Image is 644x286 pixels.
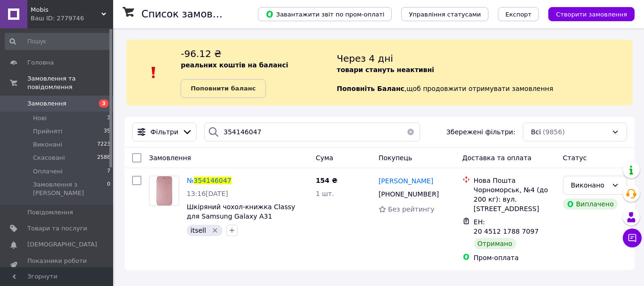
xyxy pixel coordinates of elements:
button: Управління статусами [401,7,488,21]
span: 354146047 [194,177,231,184]
div: Виконано [571,180,608,190]
span: Товари та послуги [27,224,87,233]
button: Завантажити звіт по пром-оплаті [258,7,392,21]
span: 7 [107,167,110,176]
div: Чорноморськ, №4 (до 200 кг): вул. [STREET_ADDRESS] [474,185,555,213]
span: Показники роботи компанії [27,257,87,274]
span: 1 шт. [316,190,334,197]
span: Всі [531,127,541,137]
span: Через 4 дні [337,53,393,64]
span: 13:16[DATE] [187,190,228,197]
span: Збережені фільтри: [446,127,515,137]
div: Виплачено [563,198,618,210]
div: Нова Пошта [474,176,555,185]
span: 35 [104,127,110,136]
span: Mobis [31,6,101,14]
span: 154 ₴ [316,177,338,184]
span: Створити замовлення [556,11,627,18]
div: Пром-оплата [474,253,555,262]
a: Фото товару [149,176,179,206]
span: Повідомлення [27,208,73,217]
span: 7223 [97,140,110,149]
img: :exclamation: [147,65,161,80]
span: Прийняті [33,127,62,136]
span: 3 [99,99,108,107]
button: Очистить [401,123,420,141]
span: Головна [27,58,54,67]
span: Фільтри [150,127,178,137]
span: Покупець [379,154,412,162]
a: №354146047 [187,177,231,184]
div: Отримано [474,238,516,249]
b: товари стануть неактивні [337,66,434,74]
b: реальних коштів на балансі [181,61,288,69]
span: Завантажити звіт по пром-оплаті [265,10,384,18]
span: Експорт [505,11,532,18]
span: [DEMOGRAPHIC_DATA] [27,240,97,249]
img: Фото товару [149,176,179,205]
b: Поповнити баланс [190,85,256,92]
span: 0 [107,180,110,197]
span: Замовлення та повідомлення [27,74,113,91]
span: 2588 [97,154,110,162]
span: Без рейтингу [388,205,435,213]
span: Cума [316,154,333,162]
span: Замовлення [27,99,66,108]
a: Створити замовлення [539,10,635,17]
span: itsell [190,227,206,234]
span: Замовлення [149,154,191,162]
a: Поповнити баланс [181,79,265,98]
span: Скасовані [33,154,65,162]
button: Чат з покупцем [623,229,642,247]
span: Оплачені [33,167,63,176]
span: ЕН: 20 4512 1788 7097 [474,218,539,235]
svg: Видалити мітку [211,227,219,234]
span: (9856) [543,128,565,136]
span: Доставка та оплата [462,154,532,162]
span: Замовлення з [PERSON_NAME] [33,180,107,197]
b: Поповніть Баланс [337,85,405,92]
a: Шкіряний чохол-книжка Classy для Samsung Galaxy A31 [187,203,295,220]
button: Експорт [498,7,539,21]
div: Ваш ID: 2779746 [31,14,113,23]
h1: Список замовлень [141,8,237,20]
span: Статус [563,154,587,162]
span: № [187,177,194,184]
input: Пошук за номером замовлення, ПІБ покупця, номером телефону, Email, номером накладної [204,123,420,141]
span: Нові [33,114,47,123]
span: -96.12 ₴ [181,48,221,59]
span: Управління статусами [409,11,481,18]
input: Пошук [5,33,111,50]
div: [PHONE_NUMBER] [377,188,441,201]
a: [PERSON_NAME] [379,176,433,186]
div: , щоб продовжити отримувати замовлення [337,47,633,98]
span: Виконані [33,140,62,149]
span: 3 [107,114,110,123]
span: [PERSON_NAME] [379,177,433,185]
button: Створити замовлення [548,7,635,21]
